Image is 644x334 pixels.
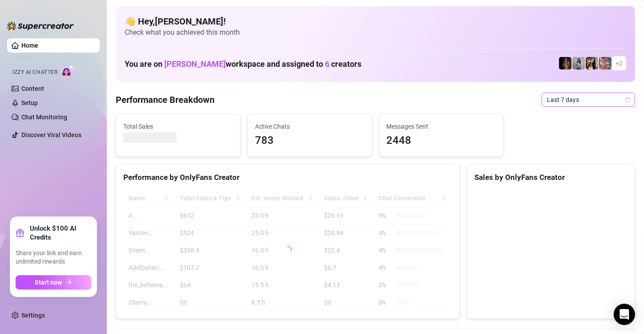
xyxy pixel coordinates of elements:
a: Discover Viral Videos [21,131,81,138]
h4: Performance Breakdown [116,94,215,106]
span: calendar [625,97,630,102]
span: Check what you achieved this month [125,28,626,37]
span: Last 7 days [547,93,630,106]
span: Izzy AI Chatter [12,68,57,77]
a: Content [21,85,44,92]
span: Share your link and earn unlimited rewards [16,249,91,266]
img: Yarden [599,57,612,69]
img: the_bohema [559,57,571,69]
span: [PERSON_NAME] [164,59,226,69]
h4: 👋 Hey, [PERSON_NAME] ! [125,15,626,28]
span: Total Sales [123,122,233,131]
span: gift [16,228,24,237]
span: loading [283,246,292,255]
span: Start now [35,279,62,286]
span: Messages Sent [387,122,496,131]
img: AI Chatter [61,65,75,77]
img: A [572,57,585,69]
button: Start nowarrow-right [16,275,91,289]
img: AdelDahan [586,57,598,69]
span: Active Chats [255,122,365,131]
a: Chat Monitoring [21,114,67,121]
a: Setup [21,99,38,106]
h1: You are on workspace and assigned to creators [125,59,361,69]
img: logo-BBDzfeDw.svg [7,21,74,30]
span: arrow-right [66,279,72,285]
div: Open Intercom Messenger [614,304,635,325]
span: 783 [255,132,365,149]
span: 6 [325,59,329,69]
a: Settings [21,312,45,319]
strong: Unlock $100 AI Credits [30,224,91,242]
div: Sales by OnlyFans Creator [474,171,628,183]
a: Home [21,42,38,49]
span: + 2 [616,58,623,68]
span: 2448 [387,132,496,149]
div: Performance by OnlyFans Creator [123,171,452,183]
